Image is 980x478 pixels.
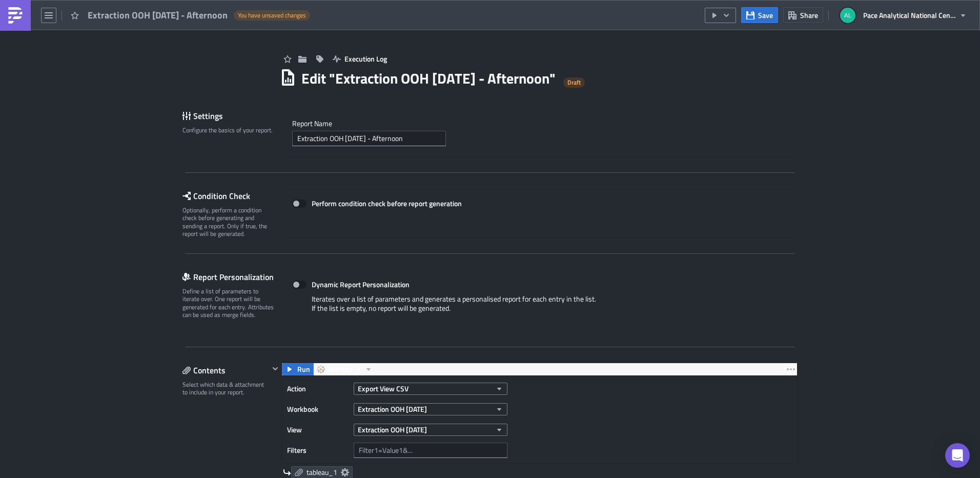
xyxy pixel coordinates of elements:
[4,4,489,12] p: Extractions OOH [DATE] Reporting.
[307,468,337,477] span: tableau_1
[287,443,349,458] label: Filters
[297,363,310,375] span: Run
[4,4,489,35] body: Rich Text Area. Press ALT-0 for help.
[182,287,275,319] div: Define a list of parameters to iterate over. One report will be generated for each entry. Attribu...
[182,188,281,204] div: Condition Check
[358,404,427,414] span: Extraction OOH [DATE]
[354,424,507,436] button: Extraction OOH [DATE]
[269,363,281,375] button: Hide content
[182,126,275,134] div: Configure the basics of your report.
[182,363,269,378] div: Contents
[287,402,349,417] label: Workbook
[358,424,427,435] span: Extraction OOH [DATE]
[182,108,281,124] div: Settings
[800,10,818,21] span: Share
[312,279,410,290] strong: Dynamic Report Personalization
[783,7,823,23] button: Share
[863,10,955,21] span: Pace Analytical National Center for Testing and Innovation
[358,383,409,394] span: Export View CSV
[7,7,24,24] img: PushMetrics
[88,9,229,21] span: Extraction OOH [DATE] - Afternoon
[292,294,787,321] div: Iterates over a list of parameters and generates a personalised report for each entry in the list...
[312,198,462,209] strong: Perform condition check before report generation
[292,119,787,128] label: Report Nam﻿e
[758,10,773,21] span: Save
[354,443,507,458] input: Filter1=Value1&...
[839,7,856,24] img: Avatar
[182,206,275,238] div: Optionally, perform a condition check before generating and sending a report. Only if true, the r...
[567,78,581,87] span: Draft
[834,4,972,27] button: Pace Analytical National Center for Testing and Innovation
[344,53,387,64] span: Execution Log
[182,269,281,285] div: Report Personalization
[354,383,507,395] button: Export View CSV
[4,27,44,35] img: tableau_2
[287,381,349,396] label: Action
[301,69,556,88] h1: Edit " Extraction OOH [DATE] - Afternoon "
[287,422,349,437] label: View
[182,381,269,396] div: Select which data & attachment to include in your report.
[945,443,970,468] div: Open Intercom Messenger
[354,403,507,415] button: Extraction OOH [DATE]
[741,7,778,23] button: Save
[328,51,392,67] button: Execution Log
[282,363,314,375] button: Run
[329,363,361,375] span: tableau_1
[238,11,306,19] span: You have unsaved changes
[313,363,376,375] button: tableau_1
